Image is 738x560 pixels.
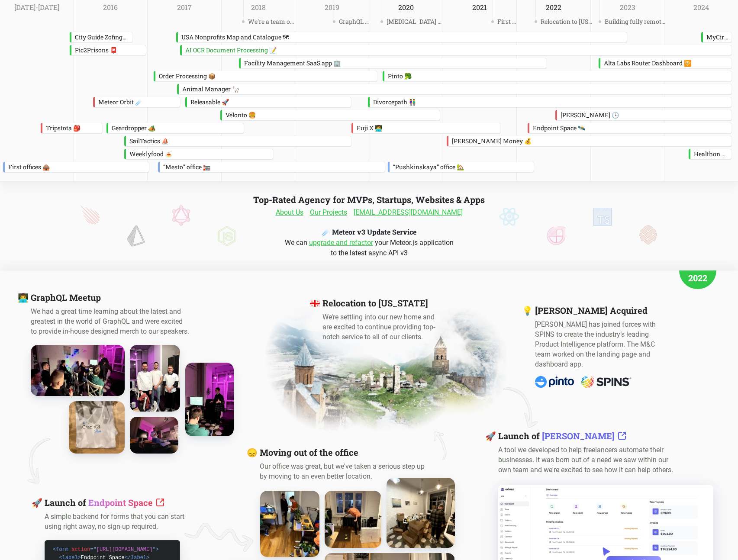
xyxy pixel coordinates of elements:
[703,32,732,42] div: MyCircadian 🌞
[535,319,661,369] p: [PERSON_NAME] has joined forces with SPINS to create the industry’s leading Product Intelligence ...
[593,207,612,226] img: TypeScript
[496,16,519,27] span: First designer
[185,363,234,436] img: GraphQL meetup
[241,58,546,68] div: Facility Management SaaS app 🏢
[246,16,296,27] span: We're a team of 10
[535,305,661,316] h3: [PERSON_NAME] Acquired
[177,3,192,12] a: 2017
[247,447,258,458] span: 😞
[529,123,732,133] div: Endpoint Space 🛰️
[603,16,669,27] span: Building fully remote team
[93,547,97,553] span: "
[71,547,90,553] span: action
[14,3,59,12] a: [DATE]-[DATE]
[620,3,635,12] a: 2023
[496,373,546,437] img: arrow down
[45,512,189,531] p: A simple backend for forms that you can start using right away, no sign-up required.
[5,162,149,172] div: First offices 🛖
[97,547,153,553] a: [URL][DOMAIN_NAME]
[20,432,57,487] img: arrow down
[130,417,178,454] img: GraphQL meetup
[485,430,496,441] span: 🚀
[353,123,500,133] div: Fuji X 🧑‍💻
[103,3,118,12] a: 2016
[448,136,732,146] div: [PERSON_NAME] Money 💰
[88,497,165,508] a: Endpoint Space
[222,110,440,120] div: Velonto 🍔
[522,305,533,316] span: 💡
[639,225,657,245] img: Redwood
[690,149,732,159] div: Healthon 🏥
[71,32,132,42] div: City Guide Zofingen 🏬
[179,84,732,94] div: Animal Manager 🦙
[71,45,146,55] div: Pic2Prisons 📮
[32,497,42,508] span: 🚀
[679,252,716,289] div: 2022
[325,491,381,548] img: Out office
[69,401,125,454] img: GraphQL meetup
[45,497,189,508] h3: Launch of
[472,3,487,12] a: 2021
[387,478,455,548] img: Packing bags
[535,376,632,388] img: Pinto Acquired
[88,497,153,508] span: Endpoint Space
[260,491,319,557] img: Out office
[80,205,100,225] img: Meteor JS
[90,547,93,553] span: =
[31,345,125,396] img: GraphQL meetup
[325,3,339,12] a: 2019
[108,123,244,133] div: Geardropper 🏕️
[539,16,594,27] span: Relocation to [US_STATE]
[42,123,102,133] div: Tripstota 🎒
[337,16,371,27] span: GraphQL conf
[180,45,732,55] a: AI OCR Document Processing 📝
[155,71,377,81] div: Order Processing 📦
[53,547,56,553] span: <
[127,225,145,247] img: Prisma
[309,297,320,309] span: 🇬🇪
[178,32,627,42] div: USA Nonprofits Map and Catalogue 🗺
[260,447,478,458] h3: Moving out of the office
[600,58,732,68] div: Alta Labs Router Dashboard 🛜
[217,226,236,246] img: JavaScript
[251,3,266,12] a: 2018
[693,3,709,12] a: 2024
[246,238,493,258] div: We can your Meteor.js application to the latest async API v3
[156,547,159,553] span: >
[172,205,190,226] img: Graph QL
[126,149,273,159] div: Weeklyfood 🍝
[547,226,565,245] img: Jamstack
[53,547,68,553] span: form
[546,3,561,12] a: 2022
[130,345,180,412] img: Meetup team
[31,292,232,303] h3: GraphQL Meetup
[557,110,732,120] div: [PERSON_NAME] 🕓
[498,430,681,441] h3: Launch of
[370,97,732,107] div: Divorcepath 👫
[187,97,351,107] div: Releasable 🚀
[322,312,442,342] p: We’re settling into our new home and are excited to continue providing top-notch service to all o...
[31,306,203,336] p: We had a great time learning about the latest and greatest in the world of GraphQL and were excit...
[160,162,385,172] div: “Mesto” office 🏣
[310,207,347,218] a: Our Projects
[95,97,180,107] div: Meteor Orbit ☄️
[354,207,463,218] a: [EMAIL_ADDRESS][DOMAIN_NAME]
[260,461,432,481] p: Our office was great, but we've taken a serious step up by moving to an even better location.
[498,445,681,475] p: A tool we developed to help freelancers automate their businesses. It was born out of a need we s...
[253,194,485,205] h1: Top-Rated Agency for MVPs, Startups, Websites & Apps
[184,521,255,555] img: arrow right
[309,238,373,247] a: upgrade and refactor
[322,297,442,309] h3: Relocation to [US_STATE]
[499,207,519,225] img: React JS
[276,207,303,218] a: About Us
[322,226,416,238] h4: ☄️ Meteor v3 Update Service
[18,292,29,303] span: 👨‍💻
[152,547,155,553] span: "
[398,3,414,12] a: 2020
[126,136,351,146] div: SailTactics ⛵️
[542,430,627,441] a: [PERSON_NAME]
[385,16,445,27] span: [MEDICAL_DATA] was detected
[390,162,534,172] div: “Pushkinskaya” office 🏡
[384,71,732,81] div: Pinto 🥦
[182,45,732,55] div: AI OCR Document Processing 📝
